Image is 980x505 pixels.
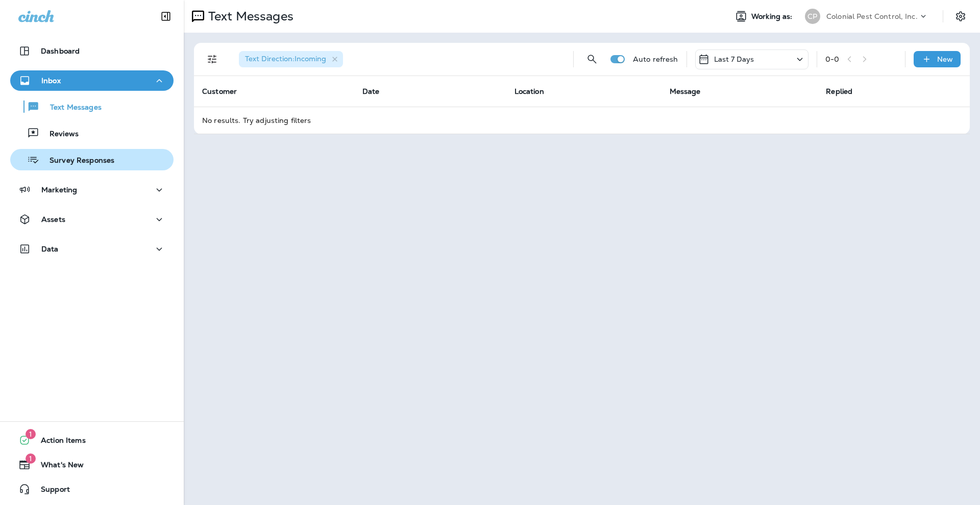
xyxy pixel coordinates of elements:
[239,51,343,67] div: Text Direction:Incoming
[26,453,36,464] span: 1
[41,215,65,223] p: Assets
[194,107,970,134] td: No results. Try adjusting filters
[10,41,174,61] button: Dashboard
[204,9,293,24] p: Text Messages
[10,70,174,91] button: Inbox
[826,87,852,96] span: Replied
[362,87,380,96] span: Date
[152,6,180,27] button: Collapse Sidebar
[825,55,839,63] div: 0 - 0
[40,103,102,113] p: Text Messages
[41,77,61,85] p: Inbox
[31,436,86,448] span: Action Items
[714,55,754,63] p: Last 7 Days
[670,87,701,96] span: Message
[245,54,326,63] span: Text Direction : Incoming
[10,122,174,144] button: Reviews
[31,461,84,473] span: What's New
[202,49,223,69] button: Filters
[937,55,953,63] p: New
[41,47,80,55] p: Dashboard
[805,9,820,24] div: CP
[582,49,602,69] button: Search Messages
[10,209,174,230] button: Assets
[41,245,59,253] p: Data
[10,430,174,450] button: 1Action Items
[41,186,77,194] p: Marketing
[202,87,237,96] span: Customer
[39,130,79,139] p: Reviews
[514,87,544,96] span: Location
[10,239,174,259] button: Data
[826,12,918,20] p: Colonial Pest Control, Inc.
[751,12,795,21] span: Working as:
[10,149,174,170] button: Survey Responses
[10,96,174,117] button: Text Messages
[39,156,114,166] p: Survey Responses
[951,7,970,26] button: Settings
[10,479,174,499] button: Support
[10,180,174,200] button: Marketing
[31,485,70,497] span: Support
[10,454,174,475] button: 1What's New
[26,429,36,439] span: 1
[633,55,678,63] p: Auto refresh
